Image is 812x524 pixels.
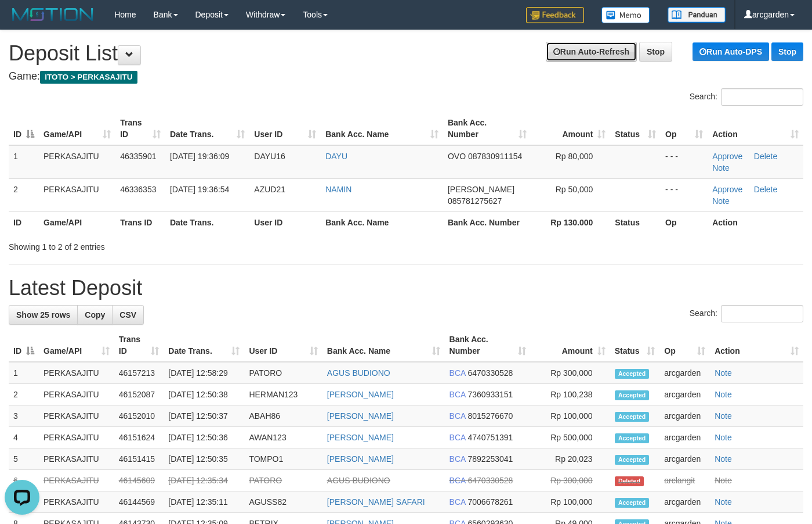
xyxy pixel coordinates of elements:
th: Status [610,211,661,233]
td: - - - [661,178,708,211]
td: PERKASAJITU [39,362,114,384]
h1: Deposit List [9,42,803,65]
th: User ID: activate to sort column ascending [244,329,322,362]
span: Copy 6470330528 to clipboard [467,476,513,485]
span: [DATE] 19:36:54 [170,185,229,194]
span: BCA [449,497,466,507]
a: Delete [754,152,777,161]
td: PERKASAJITU [39,178,115,211]
th: Bank Acc. Name: activate to sort column ascending [322,329,445,362]
span: Rp 80,000 [556,152,593,161]
th: Action: activate to sort column ascending [708,112,803,145]
span: Copy 8015276670 to clipboard [467,411,513,421]
th: Bank Acc. Name: activate to sort column ascending [321,112,443,145]
td: PERKASAJITU [39,145,115,179]
div: Showing 1 to 2 of 2 entries [9,236,329,253]
a: Note [712,163,730,173]
h1: Latest Deposit [9,277,803,300]
th: Date Trans.: activate to sort column ascending [165,112,249,145]
a: Note [712,196,730,206]
td: PERKASAJITU [39,470,114,491]
label: Search: [690,88,803,106]
th: Date Trans. [165,211,249,233]
span: Accepted [615,455,650,465]
span: Accepted [615,498,650,508]
span: Copy 7360933151 to clipboard [467,390,513,399]
img: MOTION_logo.png [9,6,97,23]
span: BCA [449,390,466,399]
th: Action [708,211,803,233]
td: [DATE] 12:50:36 [164,427,244,448]
td: arcgarden [659,405,710,427]
a: [PERSON_NAME] [327,411,394,421]
th: Action: activate to sort column ascending [710,329,803,362]
a: DAYU [325,152,347,161]
td: PERKASAJITU [39,405,114,427]
span: BCA [449,454,466,464]
td: 46151415 [114,448,164,470]
a: AGUS BUDIONO [327,476,390,485]
span: Accepted [615,433,650,443]
td: PATORO [244,470,322,491]
td: 5 [9,448,39,470]
th: Bank Acc. Number [443,211,531,233]
input: Search: [721,88,803,106]
td: 46152087 [114,384,164,405]
span: Copy 085781275627 to clipboard [448,196,502,206]
a: [PERSON_NAME] SAFARI [327,497,425,507]
span: [PERSON_NAME] [448,185,514,194]
img: Button%20Memo.svg [601,7,650,23]
a: Stop [639,42,672,62]
span: BCA [449,433,466,442]
a: Stop [771,42,803,61]
td: - - - [661,145,708,179]
td: PATORO [244,362,322,384]
a: Note [715,433,732,442]
a: [PERSON_NAME] [327,390,394,399]
a: Copy [77,305,113,325]
td: arcgarden [659,491,710,513]
input: Search: [721,305,803,322]
td: arcgarden [659,448,710,470]
span: OVO [448,152,466,161]
td: arcgarden [659,362,710,384]
button: Open LiveChat chat widget [5,5,39,40]
a: Show 25 rows [9,305,78,325]
span: Show 25 rows [16,310,70,320]
td: PERKASAJITU [39,448,114,470]
th: ID: activate to sort column descending [9,112,39,145]
span: AZUD21 [254,185,285,194]
td: ABAH86 [244,405,322,427]
span: Copy 7006678261 to clipboard [467,497,513,507]
a: Note [715,390,732,399]
th: Amount: activate to sort column ascending [531,112,610,145]
h4: Game: [9,71,803,82]
td: [DATE] 12:35:34 [164,470,244,491]
td: Rp 300,000 [531,362,610,384]
a: AGUS BUDIONO [327,368,390,378]
th: Status: activate to sort column ascending [610,329,660,362]
th: Op: activate to sort column ascending [659,329,710,362]
td: 6 [9,470,39,491]
th: Game/API: activate to sort column ascending [39,329,114,362]
td: 46157213 [114,362,164,384]
span: BCA [449,411,466,421]
td: 2 [9,384,39,405]
td: 3 [9,405,39,427]
a: Run Auto-DPS [693,42,769,61]
span: Accepted [615,412,650,422]
a: Note [715,368,732,378]
span: Copy [85,310,105,320]
th: Trans ID: activate to sort column ascending [115,112,165,145]
th: Bank Acc. Number: activate to sort column ascending [443,112,531,145]
td: 46144569 [114,491,164,513]
span: CSV [119,310,136,320]
th: Rp 130.000 [531,211,610,233]
span: ITOTO > PERKASAJITU [40,71,137,84]
span: BCA [449,368,466,378]
td: [DATE] 12:50:37 [164,405,244,427]
a: Note [715,476,732,485]
th: ID: activate to sort column descending [9,329,39,362]
td: AWAN123 [244,427,322,448]
img: Feedback.jpg [526,7,584,23]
